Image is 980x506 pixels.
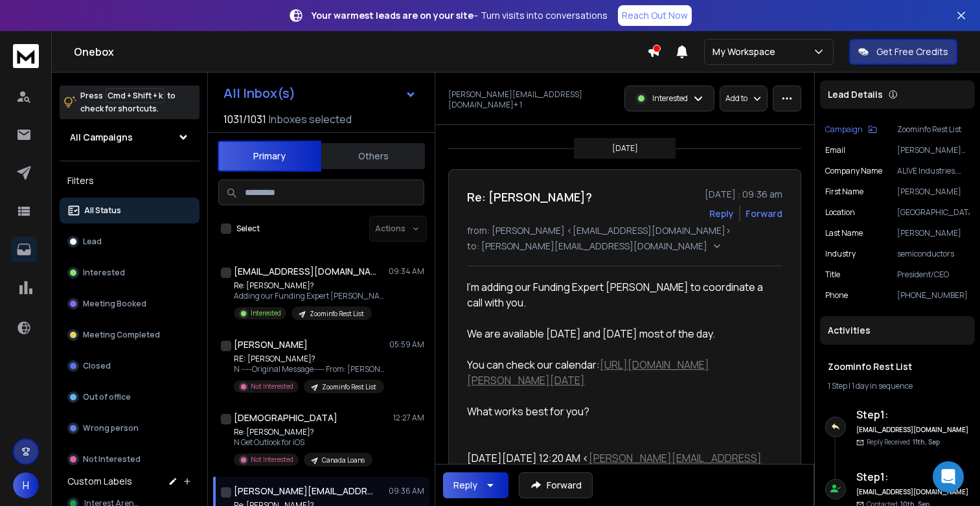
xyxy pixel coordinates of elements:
[312,9,608,22] p: – Turn visits into conversations
[467,188,592,206] h1: Re: [PERSON_NAME]?
[321,142,425,170] button: Others
[269,111,352,127] h3: Inboxes selected
[234,411,337,424] h1: [DEMOGRAPHIC_DATA]
[83,299,146,309] p: Meeting Booked
[828,380,847,391] span: 1 Step
[83,361,111,371] p: Closed
[897,228,970,238] p: [PERSON_NAME]
[825,124,877,135] button: Campaign
[612,143,638,154] p: [DATE]
[467,224,782,237] p: from: [PERSON_NAME] <[EMAIL_ADDRESS][DOMAIN_NAME]>
[897,270,970,280] p: President/CEO
[80,89,176,115] p: Press to check for shortcuts.
[60,291,199,317] button: Meeting Booked
[828,88,883,101] p: Lead Details
[234,338,308,351] h1: [PERSON_NAME]
[223,87,295,100] h1: All Inbox(s)
[13,472,39,498] button: H
[218,141,321,172] button: Primary
[83,392,131,402] p: Out of office
[83,423,139,433] p: Wrong person
[825,228,863,238] p: Last Name
[393,413,424,423] p: 12:27 AM
[234,354,389,364] p: RE: [PERSON_NAME]?
[867,437,940,447] p: Reply Received
[828,360,967,373] h1: Zoominfo Rest List
[825,166,882,176] p: Company Name
[876,45,948,58] p: Get Free Credits
[519,472,593,498] button: Forward
[825,207,855,218] p: location
[897,124,970,135] p: Zoominfo Rest List
[83,330,160,340] p: Meeting Completed
[897,166,970,176] p: ALIVE Industries, Inc.
[825,270,840,280] p: title
[467,326,772,341] div: We are available [DATE] and [DATE] most of the day.
[709,207,734,220] button: Reply
[13,44,39,68] img: logo
[825,124,863,135] p: Campaign
[223,111,266,127] span: 1031 / 1031
[467,240,709,253] p: to: [PERSON_NAME][EMAIL_ADDRESS][DOMAIN_NAME]
[83,236,102,247] p: Lead
[234,281,389,291] p: Re: [PERSON_NAME]?
[852,380,913,391] span: 1 day in sequence
[825,249,856,259] p: industry
[84,205,121,216] p: All Status
[825,145,845,155] p: Email
[856,469,970,485] h6: Step 1 :
[251,455,293,465] p: Not Interested
[705,188,782,201] p: [DATE] : 09:36 am
[448,89,617,110] p: [PERSON_NAME][EMAIL_ADDRESS][DOMAIN_NAME] + 1
[60,124,199,150] button: All Campaigns
[70,131,133,144] h1: All Campaigns
[251,382,293,391] p: Not Interested
[825,290,848,301] p: Phone
[467,279,772,310] div: I'm adding our Funding Expert [PERSON_NAME] to coordinate a call with you.
[234,437,372,448] p: N Get Outlook for iOS
[310,309,364,319] p: Zoominfo Rest List
[443,472,508,498] button: Reply
[746,207,782,220] div: Forward
[467,450,772,481] div: [DATE][DATE] 12:20 AM < > wrote:
[453,479,477,492] div: Reply
[897,207,970,218] p: [GEOGRAPHIC_DATA]
[322,382,376,392] p: Zoominfo Rest List
[913,437,940,446] span: 11th, Sep
[933,461,964,492] div: Open Intercom Messenger
[234,291,389,301] p: Adding our Funding Expert [PERSON_NAME]
[897,290,970,301] p: [PHONE_NUMBER]
[60,198,199,224] button: All Status
[820,316,975,345] div: Activities
[83,268,125,278] p: Interested
[849,39,957,65] button: Get Free Credits
[389,266,424,277] p: 09:34 AM
[622,9,688,22] p: Reach Out Now
[234,427,372,437] p: Re: [PERSON_NAME]?
[618,5,692,26] a: Reach Out Now
[106,88,165,103] span: Cmd + Shift + k
[234,265,376,278] h1: [EMAIL_ADDRESS][DOMAIN_NAME] +1
[467,451,762,481] a: [PERSON_NAME][EMAIL_ADDRESS][DOMAIN_NAME]
[60,260,199,286] button: Interested
[897,249,970,259] p: semiconductors
[213,80,427,106] button: All Inbox(s)
[60,229,199,255] button: Lead
[67,475,132,488] h3: Custom Labels
[725,93,747,104] p: Add to
[83,454,141,465] p: Not Interested
[322,455,365,465] p: Canada Loans
[389,486,424,496] p: 09:36 AM
[856,425,970,435] h6: [EMAIL_ADDRESS][DOMAIN_NAME]
[236,224,260,234] label: Select
[60,384,199,410] button: Out of office
[60,172,199,190] h3: Filters
[828,381,967,391] div: |
[251,308,281,318] p: Interested
[897,187,970,197] p: [PERSON_NAME]
[60,415,199,441] button: Wrong person
[312,9,473,21] strong: Your warmest leads are on your site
